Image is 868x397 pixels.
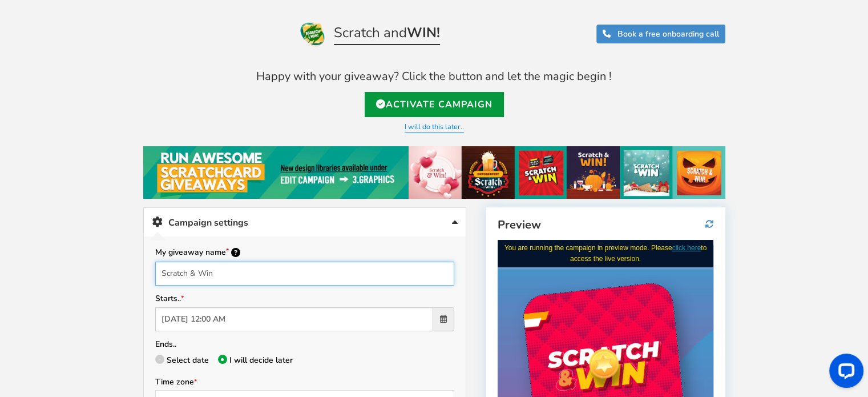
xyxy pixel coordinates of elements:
label: Time zone [155,377,197,388]
span: Select date [167,355,209,366]
iframe: LiveChat chat widget [820,349,868,397]
span: Scratch and [334,25,440,45]
input: I would like to receive updates and marketing emails. We will treat your information with respect... [22,318,31,326]
button: TRY YOUR LUCK! [22,363,193,384]
a: Campaign settings [144,208,466,237]
label: My giveaway name [155,246,240,259]
a: Book a free onboarding call [596,25,725,43]
span: I will decide later [229,355,293,366]
strong: FEELING LUCKY? PLAY NOW! [44,242,172,254]
a: I will do this later.. [405,122,464,133]
label: I would like to receive updates and marketing emails. We will treat your information with respect... [22,319,193,352]
label: Starts.. [155,294,184,304]
label: Ends.. [155,339,176,350]
a: Activate Campaign [365,92,504,117]
img: Scratch and Win [299,20,326,47]
img: festival-poster-2020.jpg [143,146,725,199]
h4: Happy with your giveaway? Click the button and let the magic begin ! [143,70,725,83]
strong: WIN! [407,23,440,42]
label: Email [22,271,44,283]
span: Book a free onboarding call [617,29,719,39]
h4: Preview [498,219,713,231]
a: click here [175,4,204,12]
